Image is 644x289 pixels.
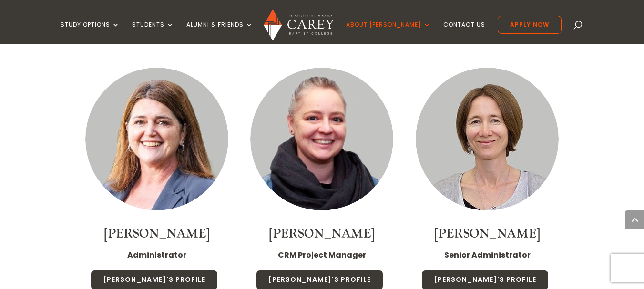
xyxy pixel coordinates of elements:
a: [PERSON_NAME] [434,226,540,242]
a: Contact Us [443,21,485,44]
img: Carey Baptist College [264,9,334,41]
strong: Senior Administrator [444,249,531,260]
a: [PERSON_NAME] [104,226,210,242]
a: About [PERSON_NAME] [346,21,431,44]
img: Julie Polglaze [85,68,228,210]
strong: CRM Project Manager [278,249,366,260]
strong: Administrator [127,249,186,260]
a: Students [132,21,174,44]
a: Study Options [61,21,120,44]
a: Apply Now [498,16,562,34]
a: Alumni & Friends [186,21,253,44]
a: [PERSON_NAME] [269,226,375,242]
